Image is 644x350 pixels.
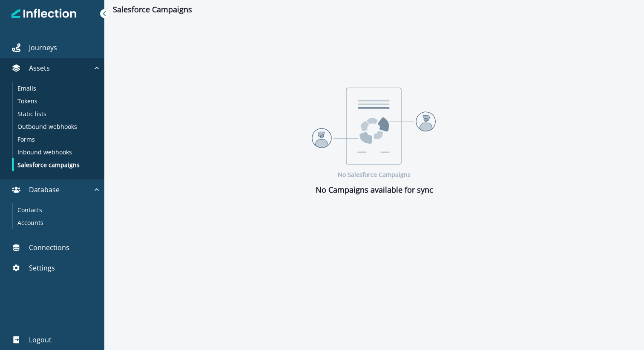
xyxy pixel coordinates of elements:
h1: Salesforce Campaigns [113,5,192,14]
p: Accounts [17,218,43,227]
p: Outbound webhooks [17,122,77,131]
p: No Salesforce Campaigns [338,170,411,179]
p: Database [29,185,60,195]
a: Emails [12,82,98,94]
p: Settings [29,263,55,273]
a: Salesforce campaigns [12,158,98,171]
a: Tokens [12,94,98,107]
img: Salesforce Campaign [310,88,438,165]
p: Journeys [29,43,57,53]
a: Accounts [12,216,98,229]
p: Contacts [17,205,42,214]
p: Assets [29,63,50,73]
a: Contacts [12,203,98,216]
p: Emails [17,84,36,93]
p: No Campaigns available for sync [316,184,433,196]
p: Salesforce campaigns [17,160,80,169]
p: Logout [29,335,52,345]
a: Outbound webhooks [12,120,98,133]
img: Inflection [11,8,77,20]
p: Static lists [17,109,46,118]
p: Connections [29,242,69,253]
a: Inbound webhooks [12,145,98,158]
p: Tokens [17,97,37,105]
a: Static lists [12,107,98,120]
p: Forms [17,135,35,144]
p: Inbound webhooks [17,148,72,157]
a: Forms [12,133,98,145]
